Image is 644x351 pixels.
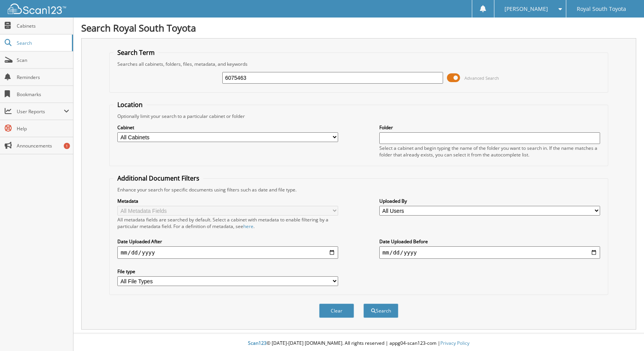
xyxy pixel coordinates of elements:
label: Cabinet [117,124,338,131]
div: Searches all cabinets, folders, files, metadata, and keywords [113,61,604,67]
span: Announcements [17,142,69,149]
span: Advanced Search [464,75,499,81]
div: 1 [64,143,70,149]
input: start [117,246,338,259]
label: Uploaded By [379,198,600,204]
span: Scan123 [248,340,267,346]
h1: Search Royal South Toyota [81,21,636,34]
div: Optionally limit your search to a particular cabinet or folder [113,113,604,119]
legend: Additional Document Filters [113,174,203,183]
label: Metadata [117,198,338,204]
legend: Location [113,100,147,109]
label: Date Uploaded After [117,238,338,245]
div: Enhance your search for specific documents using filters such as date and file type. [113,186,604,193]
label: Folder [379,124,600,131]
span: Bookmarks [17,91,69,98]
label: Date Uploaded Before [379,238,600,245]
span: User Reports [17,108,64,115]
a: here [243,223,253,230]
button: Search [363,304,398,318]
span: Scan [17,57,69,63]
span: Search [17,40,68,46]
span: Cabinets [17,23,69,29]
button: Clear [319,304,354,318]
input: end [379,246,600,259]
label: File type [117,268,338,275]
span: Help [17,125,69,132]
span: [PERSON_NAME] [504,7,548,11]
span: Reminders [17,74,69,81]
img: scan123-logo-white.svg [8,4,66,14]
div: Select a cabinet and begin typing the name of the folder you want to search in. If the name match... [379,145,600,158]
a: Privacy Policy [440,340,469,346]
div: All metadata fields are searched by default. Select a cabinet with metadata to enable filtering b... [117,216,338,230]
span: Royal South Toyota [577,7,626,11]
legend: Search Term [113,48,159,57]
